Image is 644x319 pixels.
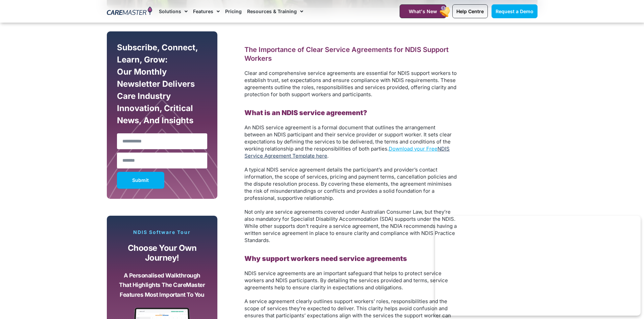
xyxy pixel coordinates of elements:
p: A personalised walkthrough that highlights the CareMaster features most important to you [119,271,206,300]
a: Download your Free [389,145,437,152]
a: What's New [400,4,446,18]
a: Request a Demo [492,4,538,18]
button: Submit [117,172,164,189]
p: NDIS Software Tour [114,229,211,235]
span: Not only are service agreements covered under Australian Consumer Law, but they’re also mandatory... [244,209,457,243]
span: Clear and comprehensive service agreements are essential for NDIS support workers to establish tr... [244,70,457,98]
span: Submit [132,179,149,182]
span: NDIS service agreements are an important safeguard that helps to protect service workers and NDIS... [244,270,448,291]
b: Why support workers need service agreements [244,255,407,263]
iframe: Popup CTA [435,216,641,316]
b: What is an NDIS service agreement? [244,109,367,117]
img: CareMaster Logo [107,6,152,17]
a: NDIS Service Agreement Template here [244,145,450,159]
span: A typical NDIS service agreement details the participant’s and provider’s contact information, th... [244,166,457,201]
div: Subscribe, Connect, Learn, Grow: Our Monthly Newsletter Delivers Care Industry Innovation, Critic... [115,42,209,130]
span: What's New [409,8,437,14]
form: New Form [117,42,208,192]
span: An NDIS service agreement is a formal document that outlines the arrangement between an NDIS part... [244,124,452,152]
p: Choose your own journey! [119,243,206,263]
span: Request a Demo [496,8,533,14]
p: . [244,124,457,159]
h2: The Importance of Clear Service Agreements for NDIS Support Workers [244,45,457,63]
span: Help Centre [456,8,484,14]
a: Help Centre [452,4,488,18]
